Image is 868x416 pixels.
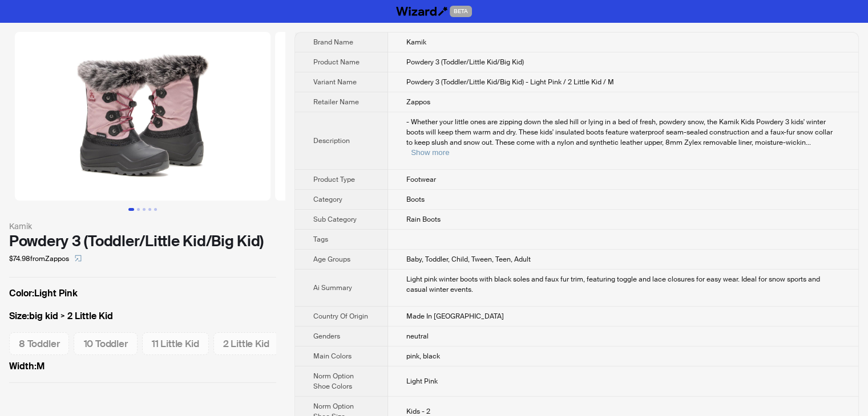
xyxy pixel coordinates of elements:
span: Description [313,136,350,145]
span: 8 Toddler [19,337,59,350]
img: Powdery 3 (Toddler/Little Kid/Big Kid) Powdery 3 (Toddler/Little Kid/Big Kid) - Light Pink / 2 Li... [275,32,531,201]
label: unavailable [213,332,279,355]
span: Category [313,195,342,204]
span: Brand Name [313,38,353,47]
label: M [9,360,276,373]
span: Footwear [406,175,436,184]
span: Color : [9,287,34,299]
span: Norm Option Shoe Colors [313,372,354,391]
span: neutral [406,332,429,341]
span: Baby, Toddler, Child, Tween, Teen, Adult [406,255,531,264]
span: Made In [GEOGRAPHIC_DATA] [406,312,504,321]
span: select [75,255,82,262]
span: pink, black [406,352,440,361]
span: Width : [9,360,37,372]
span: Zappos [406,97,430,107]
button: Expand [411,148,449,157]
span: Genders [313,332,340,341]
span: ... [806,138,811,147]
span: Kids - 2 [406,407,430,416]
span: Boots [406,195,425,204]
button: Go to slide 5 [154,208,157,211]
label: Light Pink [9,287,276,300]
span: Light Pink [406,377,438,386]
div: Kamik [9,220,276,233]
label: unavailable [74,332,137,355]
div: $74.98 from Zappos [9,250,276,268]
span: Country Of Origin [313,312,368,321]
button: Go to slide 1 [128,208,134,211]
div: Powdery 3 (Toddler/Little Kid/Big Kid) [9,233,276,250]
span: Size : [9,310,29,322]
span: Powdery 3 (Toddler/Little Kid/Big Kid) [406,58,524,67]
span: Kamik [406,38,426,47]
span: Product Type [313,175,355,184]
span: Ai Summary [313,283,352,292]
span: Powdery 3 (Toddler/Little Kid/Big Kid) - Light Pink / 2 Little Kid / M [406,78,614,87]
button: Go to slide 4 [148,208,151,211]
span: Tags [313,235,328,244]
span: BETA [450,6,472,17]
span: Rain Boots [406,215,441,224]
span: Sub Category [313,215,357,224]
label: big kid > 2 Little Kid [9,309,276,323]
img: Powdery 3 (Toddler/Little Kid/Big Kid) Powdery 3 (Toddler/Little Kid/Big Kid) - Light Pink / 2 Li... [15,32,271,201]
span: 10 Toddler [83,337,127,350]
button: Go to slide 2 [137,208,140,211]
label: unavailable [142,332,209,355]
label: unavailable [9,332,69,355]
span: Product Name [313,58,360,67]
span: 11 Little Kid [152,337,199,350]
button: Go to slide 3 [143,208,146,211]
div: - Whether your little ones are zipping down the sled hill or lying in a bed of fresh, powdery sno... [406,117,840,158]
span: Retailer Name [313,97,359,107]
div: Light pink winter boots with black soles and faux fur trim, featuring toggle and lace closures fo... [406,274,840,295]
span: Variant Name [313,78,357,87]
span: Age Groups [313,255,350,264]
span: Main Colors [313,352,352,361]
span: 2 Little Kid [223,337,269,350]
span: - Whether your little ones are zipping down the sled hill or lying in a bed of fresh, powdery sno... [406,117,833,147]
